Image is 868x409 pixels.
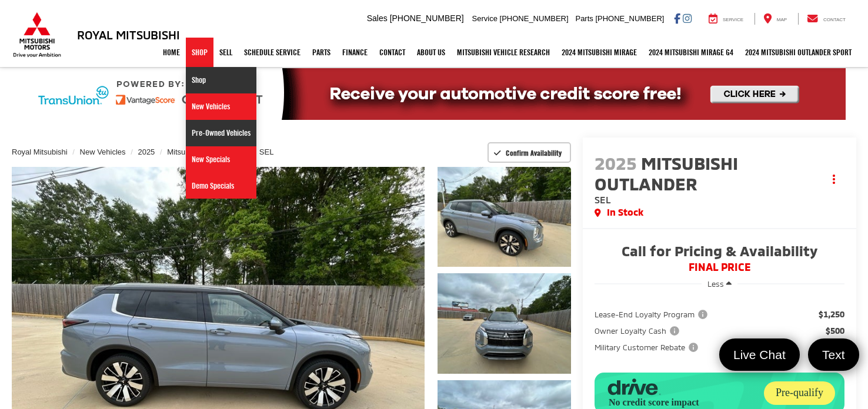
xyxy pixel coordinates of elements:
span: Live Chat [727,347,792,363]
a: New Vehicles [186,93,256,120]
a: Shop [186,38,213,67]
a: New Vehicles [80,147,126,156]
span: Call for Pricing & Availability [595,244,844,262]
a: Mitsubishi Vehicle Research [451,38,556,67]
span: [PHONE_NUMBER] [390,14,464,23]
a: Facebook: Click to visit our Facebook page [674,14,680,23]
h3: Royal Mitsubishi [77,28,180,41]
a: Map [755,13,796,25]
img: 2025 Mitsubishi Outlander SEL [436,272,573,374]
span: $1,250 [819,309,844,320]
a: Text [808,338,859,371]
button: Owner Loyalty Cash [595,325,683,337]
span: In Stock [607,206,643,219]
span: Military Customer Rebate [595,341,700,353]
img: Quick2Credit [22,68,846,120]
span: Service [472,14,498,23]
button: Military Customer Rebate [595,341,702,353]
span: Service [723,17,743,22]
a: Royal Mitsubishi [12,147,68,156]
span: [PHONE_NUMBER] [500,14,569,23]
a: SEL [259,147,274,156]
a: Demo Specials [186,173,256,199]
span: SEL [595,194,611,205]
a: 2024 Mitsubishi Mirage [556,38,643,67]
span: Owner Loyalty Cash [595,325,682,337]
a: Contact [373,38,411,67]
span: dropdown dots [833,175,835,184]
a: Pre-Owned Vehicles [186,120,256,146]
button: Lease-End Loyalty Program [595,309,712,320]
a: 2024 Mitsubishi Mirage G4 [643,38,739,67]
span: FINAL PRICE [595,262,844,273]
img: 2025 Mitsubishi Outlander SEL [436,166,573,268]
span: Parts [575,14,593,23]
span: Text [816,347,851,363]
a: Contact [798,13,854,25]
button: Less [702,273,737,294]
span: [PHONE_NUMBER] [595,14,664,23]
img: Mitsubishi [11,12,64,58]
a: Shop [186,67,256,93]
a: Mitsubishi [167,147,201,156]
a: Schedule Service: Opens in a new tab [238,38,306,67]
a: Service [700,13,752,25]
span: Sales [367,14,388,23]
a: 2024 Mitsubishi Outlander SPORT [739,38,857,67]
span: Contact [823,17,846,22]
a: New Specials [186,146,256,173]
span: 2025 [595,152,637,173]
a: Instagram: Click to visit our Instagram page [683,14,692,23]
span: Map [777,17,787,22]
a: Finance [336,38,373,67]
a: 2025 [138,147,155,156]
button: Confirm Availability [488,142,572,163]
a: About Us [411,38,451,67]
a: Parts: Opens in a new tab [306,38,336,67]
a: Home [157,38,186,67]
span: Less [707,279,724,289]
span: Mitsubishi Outlander [595,152,738,194]
button: Actions [824,169,844,190]
a: Live Chat [719,338,800,371]
a: Expand Photo 1 [438,167,571,267]
span: Lease-End Loyalty Program [595,309,710,320]
a: Expand Photo 2 [438,273,571,373]
a: Sell [213,38,238,67]
span: Confirm Availability [506,148,562,157]
span: $500 [826,325,844,337]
